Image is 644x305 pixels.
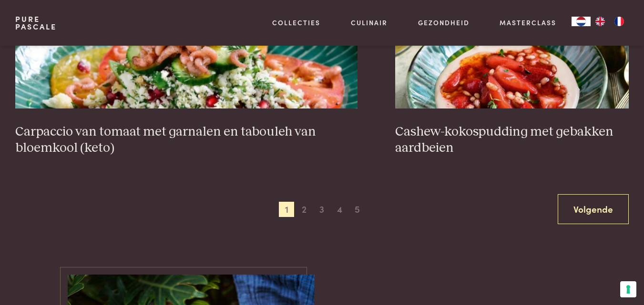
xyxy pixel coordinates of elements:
span: 5 [350,202,365,217]
span: 1 [279,202,294,217]
a: Collecties [272,18,320,28]
h3: Cashew-kokospudding met gebakken aardbeien [395,124,629,157]
button: Uw voorkeuren voor toestemming voor trackingtechnologieën [620,281,636,297]
div: Language [572,17,591,26]
span: 3 [315,202,330,217]
a: NL [572,17,591,26]
a: Gezondheid [418,18,470,28]
a: Volgende [558,194,629,224]
a: EN [591,17,610,26]
a: FR [610,17,629,26]
a: Masterclass [500,18,556,28]
a: Culinair [351,18,388,28]
span: 4 [332,202,348,217]
aside: Language selected: Nederlands [572,17,629,26]
a: PurePascale [15,15,57,30]
h3: Carpaccio van tomaat met garnalen en tabouleh van bloemkool (keto) [15,124,358,157]
ul: Language list [591,17,629,26]
span: 2 [296,202,312,217]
